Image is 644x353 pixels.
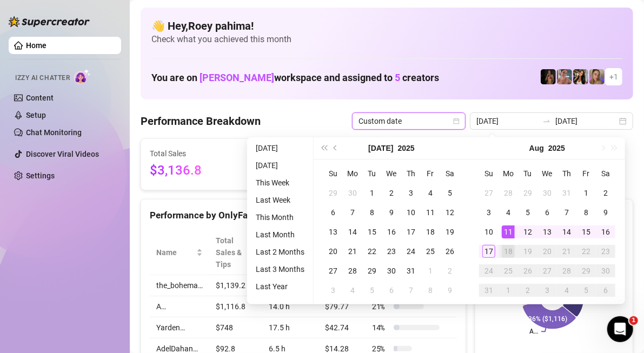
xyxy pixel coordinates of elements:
[479,242,499,261] td: 2025-08-17
[366,187,379,199] div: 1
[404,245,417,258] div: 24
[596,164,615,183] th: Sa
[541,187,554,199] div: 30
[150,275,209,296] td: the_bohema…
[576,222,596,242] td: 2025-08-15
[580,206,593,219] div: 8
[404,225,417,238] div: 17
[599,264,612,277] div: 30
[395,72,400,83] span: 5
[499,203,518,222] td: 2025-08-04
[366,284,379,297] div: 5
[542,117,551,125] span: to
[482,187,495,199] div: 27
[560,264,573,277] div: 28
[74,69,91,84] img: AI Chatter
[557,261,576,281] td: 2025-08-28
[573,69,588,84] img: AdelDahan
[580,264,593,277] div: 29
[560,284,573,297] div: 4
[482,284,495,297] div: 31
[518,281,537,300] td: 2025-09-02
[382,203,401,222] td: 2025-07-09
[346,245,359,258] div: 21
[502,284,515,297] div: 1
[557,281,576,300] td: 2025-09-04
[26,41,47,50] a: Home
[346,187,359,199] div: 30
[382,164,401,183] th: We
[537,183,557,203] td: 2025-07-30
[521,225,534,238] div: 12
[537,203,557,222] td: 2025-08-06
[580,225,593,238] div: 15
[385,245,398,258] div: 23
[537,281,557,300] td: 2025-09-03
[372,322,389,334] span: 14 %
[518,242,537,261] td: 2025-08-19
[346,225,359,238] div: 14
[541,284,554,297] div: 3
[596,222,615,242] td: 2025-08-16
[548,137,565,159] button: Choose a year
[542,117,551,125] span: swap-right
[209,296,262,317] td: $1,116.8
[521,245,534,258] div: 19
[366,264,379,277] div: 29
[557,164,576,183] th: Th
[599,284,612,297] div: 6
[499,222,518,242] td: 2025-08-11
[404,206,417,219] div: 10
[560,206,573,219] div: 7
[421,242,440,261] td: 2025-07-25
[385,225,398,238] div: 16
[440,203,460,222] td: 2025-07-12
[440,261,460,281] td: 2025-08-02
[479,183,499,203] td: 2025-07-27
[576,183,596,203] td: 2025-08-01
[150,161,248,181] span: $3,136.8
[362,281,382,300] td: 2025-08-05
[518,183,537,203] td: 2025-07-29
[346,264,359,277] div: 28
[476,115,538,127] input: Start date
[502,206,515,219] div: 4
[557,222,576,242] td: 2025-08-14
[385,206,398,219] div: 9
[209,275,262,296] td: $1,139.2
[26,150,99,158] a: Discover Viral Videos
[401,183,421,203] td: 2025-07-03
[251,228,309,241] li: Last Month
[421,222,440,242] td: 2025-07-18
[541,264,554,277] div: 27
[401,203,421,222] td: 2025-07-10
[555,115,617,127] input: End date
[424,187,437,199] div: 4
[251,280,309,293] li: Last Year
[362,164,382,183] th: Tu
[576,242,596,261] td: 2025-08-22
[518,261,537,281] td: 2025-08-26
[421,261,440,281] td: 2025-08-01
[560,245,573,258] div: 21
[382,281,401,300] td: 2025-08-06
[9,16,90,27] img: logo-BBDzfeDw.svg
[327,245,340,258] div: 20
[576,164,596,183] th: Fr
[15,73,70,83] span: Izzy AI Chatter
[599,187,612,199] div: 2
[479,281,499,300] td: 2025-08-31
[576,261,596,281] td: 2025-08-29
[327,225,340,238] div: 13
[557,203,576,222] td: 2025-08-07
[482,225,495,238] div: 10
[327,264,340,277] div: 27
[440,222,460,242] td: 2025-07-19
[323,281,343,300] td: 2025-08-03
[541,245,554,258] div: 20
[346,206,359,219] div: 7
[362,203,382,222] td: 2025-07-08
[596,242,615,261] td: 2025-08-23
[529,137,544,159] button: Choose a month
[502,187,515,199] div: 28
